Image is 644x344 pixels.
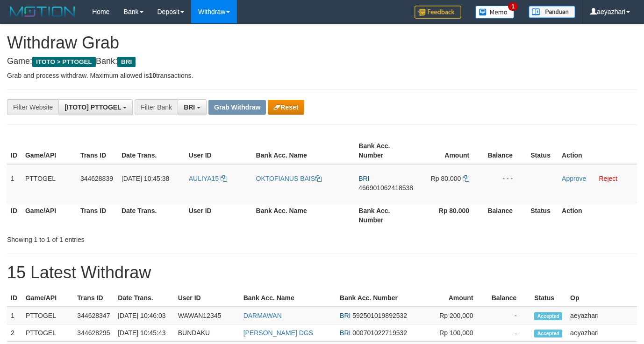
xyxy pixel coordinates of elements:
[7,231,261,244] div: Showing 1 to 1 of 1 entries
[558,138,637,164] th: Action
[243,329,313,337] a: [PERSON_NAME] DGS
[73,324,114,342] td: 344628295
[189,175,219,182] span: AULIYA15
[178,99,207,115] button: BRI
[185,202,252,228] th: User ID
[352,312,407,319] span: Copy 592501019892532 to clipboard
[483,138,527,164] th: Balance
[487,324,531,342] td: -
[431,175,461,182] span: Rp 80.000
[418,138,483,164] th: Amount
[336,289,426,307] th: Bank Acc. Number
[21,164,77,202] td: PTTOGEL
[7,57,637,66] h4: Game: Bank:
[7,307,22,324] td: 1
[268,100,304,115] button: Reset
[426,324,487,342] td: Rp 100,000
[530,289,566,307] th: Status
[73,289,114,307] th: Trans ID
[118,202,185,228] th: Date Trans.
[599,175,618,182] a: Reject
[7,324,22,342] td: 2
[566,324,637,342] td: aeyazhari
[418,202,483,228] th: Rp 80.000
[184,103,195,111] span: BRI
[355,202,418,228] th: Bank Acc. Number
[529,6,575,18] img: panduan.png
[243,312,282,319] a: DARMAWAN
[174,324,240,342] td: BUNDAKU
[566,307,637,324] td: aeyazhari
[114,307,174,324] td: [DATE] 10:46:03
[527,138,558,164] th: Status
[7,138,21,164] th: ID
[508,2,518,11] span: 1
[483,202,527,228] th: Balance
[340,329,351,337] span: BRI
[7,5,78,19] img: MOTION_logo.png
[240,289,336,307] th: Bank Acc. Name
[208,100,266,115] button: Grab Withdraw
[487,307,531,324] td: -
[534,330,562,337] span: Accepted
[475,6,515,19] img: Button%20Memo.svg
[185,138,252,164] th: User ID
[562,175,586,182] a: Approve
[174,289,240,307] th: User ID
[352,329,407,337] span: Copy 000701022719532 to clipboard
[7,99,58,115] div: Filter Website
[7,289,22,307] th: ID
[64,103,121,111] span: [ITOTO] PTTOGEL
[7,202,21,228] th: ID
[358,175,369,182] span: BRI
[118,138,185,164] th: Date Trans.
[256,175,322,182] a: OKTOFIANUS BAIS
[58,99,133,115] button: [ITOTO] PTTOGEL
[22,307,73,324] td: PTTOGEL
[174,307,240,324] td: WAWAN12345
[483,164,527,202] td: - - -
[7,34,637,52] h1: Withdraw Grab
[527,202,558,228] th: Status
[7,164,21,202] td: 1
[252,202,355,228] th: Bank Acc. Name
[77,138,118,164] th: Trans ID
[114,289,174,307] th: Date Trans.
[558,202,637,228] th: Action
[487,289,531,307] th: Balance
[22,324,73,342] td: PTTOGEL
[22,289,73,307] th: Game/API
[566,289,637,307] th: Op
[463,175,469,182] a: Copy 80000 to clipboard
[149,72,156,79] strong: 10
[135,99,178,115] div: Filter Bank
[73,307,114,324] td: 344628347
[21,202,77,228] th: Game/API
[534,312,562,320] span: Accepted
[358,184,413,192] span: Copy 466901062418538 to clipboard
[80,175,113,182] span: 344628839
[117,57,136,67] span: BRI
[426,289,487,307] th: Amount
[7,71,637,80] p: Grab and process withdraw. Maximum allowed is transactions.
[189,175,227,182] a: AULIYA15
[32,57,96,67] span: ITOTO > PTTOGEL
[7,263,637,282] h1: 15 Latest Withdraw
[77,202,118,228] th: Trans ID
[114,324,174,342] td: [DATE] 10:45:43
[340,312,351,319] span: BRI
[426,307,487,324] td: Rp 200,000
[122,175,169,182] span: [DATE] 10:45:38
[415,6,461,19] img: Feedback.jpg
[355,138,418,164] th: Bank Acc. Number
[252,138,355,164] th: Bank Acc. Name
[21,138,77,164] th: Game/API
